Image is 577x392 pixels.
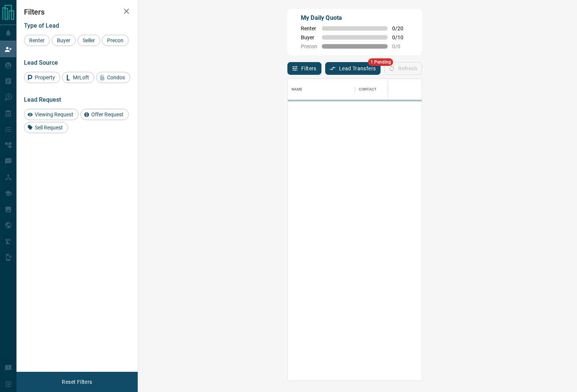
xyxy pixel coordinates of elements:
[102,35,129,46] div: Precon
[32,125,65,131] span: Sell Request
[301,34,317,40] span: Buyer
[325,62,381,75] button: Lead Transfers
[24,122,68,133] div: Sell Request
[392,25,409,31] span: 0 / 20
[291,79,303,100] div: Name
[27,37,47,43] span: Renter
[32,111,76,117] span: Viewing Request
[24,72,60,83] div: Property
[62,72,94,83] div: MrLoft
[77,35,100,46] div: Seller
[392,34,409,40] span: 0 / 10
[368,58,393,66] span: 1 Pending
[359,79,376,100] div: Contact
[301,25,317,31] span: Renter
[70,74,92,80] span: MrLoft
[24,35,50,46] div: Renter
[24,96,61,103] span: Lead Request
[104,74,128,80] span: Condos
[24,59,58,66] span: Lead Source
[355,79,415,100] div: Contact
[287,62,321,75] button: Filters
[80,37,98,43] span: Seller
[24,7,130,16] h2: Filters
[301,43,317,49] span: Precon
[96,72,130,83] div: Condos
[301,13,409,22] p: My Daily Quota
[24,22,59,29] span: Type of Lead
[89,111,126,117] span: Offer Request
[104,37,126,43] span: Precon
[57,376,97,388] button: Reset Filters
[288,79,355,100] div: Name
[24,109,79,120] div: Viewing Request
[80,109,129,120] div: Offer Request
[32,74,58,80] span: Property
[392,43,409,49] span: 0 / 0
[52,35,76,46] div: Buyer
[54,37,73,43] span: Buyer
